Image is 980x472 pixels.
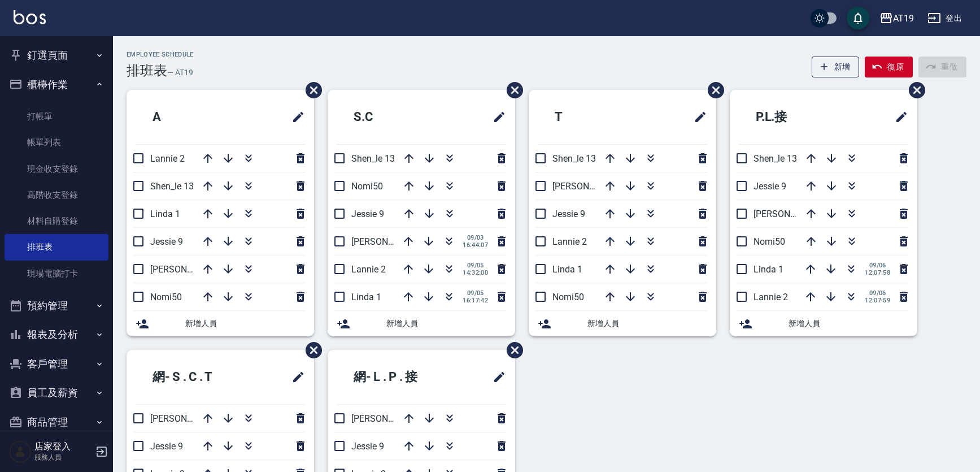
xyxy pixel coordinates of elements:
[888,103,908,131] span: 修改班表的標題
[150,441,183,452] span: Jessie 9
[552,181,628,192] span: [PERSON_NAME] 6
[34,441,92,452] h5: 店家登入
[552,153,596,164] span: Shen_le 13
[150,264,225,275] span: [PERSON_NAME] 6
[463,297,488,304] span: 16:17:42
[865,269,890,276] span: 12:07:58
[699,73,726,107] span: 刪除班表
[127,63,167,79] h3: 排班表
[14,10,46,24] img: Logo
[538,97,633,137] h2: T
[351,236,426,247] span: [PERSON_NAME] 6
[297,334,324,367] span: 刪除班表
[127,51,194,58] h2: Employee Schedule
[150,413,225,424] span: [PERSON_NAME] 6
[865,57,913,77] button: 復原
[529,311,716,336] div: 新增人員
[337,357,460,397] h2: 網- L . P . 接
[463,262,488,269] span: 09/05
[5,129,108,155] a: 帳單列表
[337,97,438,137] h2: S.C
[5,349,108,379] button: 客戶管理
[753,292,788,302] span: Lannie 2
[34,452,92,462] p: 服務人員
[687,103,707,131] span: 修改班表的標題
[552,209,585,219] span: Jessie 9
[351,264,386,275] span: Lannie 2
[5,208,108,234] a: 材料自購登錄
[486,363,506,391] span: 修改班表的標題
[185,318,305,330] span: 新增人員
[865,262,890,269] span: 09/06
[5,182,108,208] a: 高階收支登錄
[730,311,917,336] div: 新增人員
[753,181,786,192] span: Jessie 9
[552,264,582,275] span: Linda 1
[136,357,257,397] h2: 網- S . C . T
[150,236,183,247] span: Jessie 9
[351,209,384,219] span: Jessie 9
[351,153,395,164] span: Shen_le 13
[285,103,305,131] span: 修改班表的標題
[5,378,108,408] button: 員工及薪資
[789,318,908,330] span: 新增人員
[351,441,384,452] span: Jessie 9
[463,241,488,249] span: 16:44:07
[463,269,488,276] span: 14:32:00
[285,363,305,391] span: 修改班表的標題
[5,70,108,99] button: 櫃檯作業
[150,153,185,164] span: Lannie 2
[739,97,846,137] h2: P.L.接
[847,7,869,29] button: save
[463,234,488,241] span: 09/03
[150,292,182,302] span: Nomi50
[5,320,108,349] button: 報表及分析
[150,181,194,192] span: Shen_le 13
[498,73,525,107] span: 刪除班表
[5,234,108,260] a: 排班表
[893,11,914,25] div: AT19
[552,236,587,247] span: Lannie 2
[150,209,180,219] span: Linda 1
[5,41,108,70] button: 釘選頁面
[923,8,966,29] button: 登出
[865,297,890,304] span: 12:07:59
[486,103,506,131] span: 修改班表的標題
[753,264,783,275] span: Linda 1
[812,57,860,77] button: 新增
[463,289,488,297] span: 09/05
[498,334,525,367] span: 刪除班表
[587,318,707,330] span: 新增人員
[5,156,108,182] a: 現金收支登錄
[297,73,324,107] span: 刪除班表
[167,67,193,79] h6: — AT19
[351,413,426,424] span: [PERSON_NAME] 6
[328,311,515,336] div: 新增人員
[865,289,890,297] span: 09/06
[753,209,829,219] span: [PERSON_NAME] 6
[552,292,584,302] span: Nomi50
[5,103,108,129] a: 打帳單
[875,7,918,30] button: AT19
[5,261,108,287] a: 現場電腦打卡
[753,236,785,247] span: Nomi50
[9,440,32,463] img: Person
[127,311,314,336] div: 新增人員
[753,153,797,164] span: Shen_le 13
[900,73,927,107] span: 刪除班表
[351,181,383,192] span: Nomi50
[136,97,231,137] h2: A
[5,408,108,437] button: 商品管理
[386,318,506,330] span: 新增人員
[5,291,108,321] button: 預約管理
[351,292,381,302] span: Linda 1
